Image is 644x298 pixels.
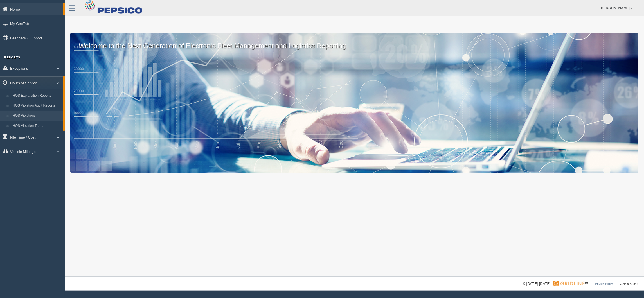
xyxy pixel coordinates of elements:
div: © [DATE]-[DATE] - ™ [523,281,638,287]
a: HOS Violations [10,111,63,121]
a: HOS Explanation Reports [10,91,63,101]
a: HOS Violation Audit Reports [10,101,63,111]
a: Privacy Policy [595,282,613,285]
span: v. 2025.6.2844 [620,282,638,285]
img: Gridline [553,281,585,286]
p: Welcome to the Next Generation of Electronic Fleet Management and Logistics Reporting [70,33,638,51]
a: HOS Violation Trend [10,121,63,131]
